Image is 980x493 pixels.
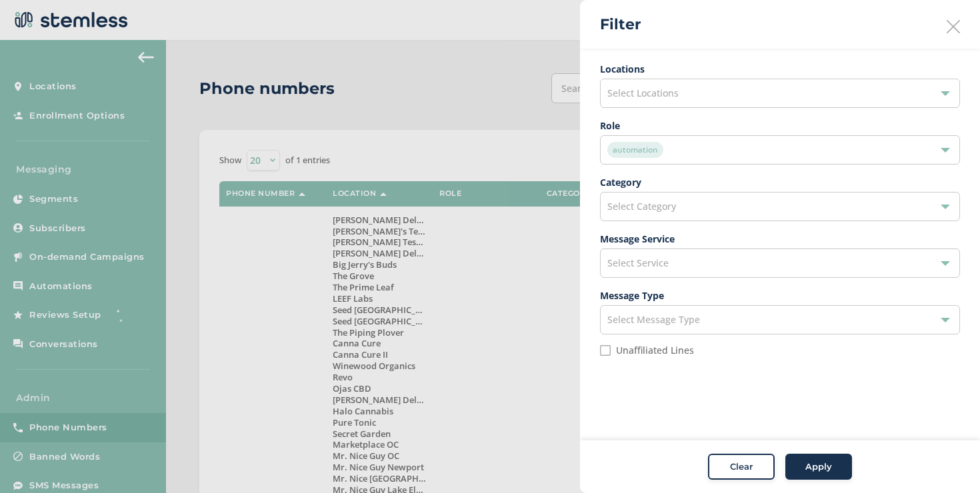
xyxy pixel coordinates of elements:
[785,454,852,480] button: Apply
[600,119,960,133] label: Role
[607,313,700,326] span: Select Message Type
[730,460,753,474] span: Clear
[600,232,960,246] label: Message Service
[607,200,676,213] span: Select Category
[600,288,960,302] label: Message Type
[805,460,832,474] span: Apply
[913,429,980,493] iframe: Chat Widget
[600,62,960,76] label: Locations
[616,346,694,355] label: Unaffiliated Lines
[600,175,960,189] label: Category
[600,13,641,35] h2: Filter
[708,454,775,480] button: Clear
[607,142,663,158] span: automation
[607,256,669,269] span: Select Service
[607,87,679,99] span: Select Locations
